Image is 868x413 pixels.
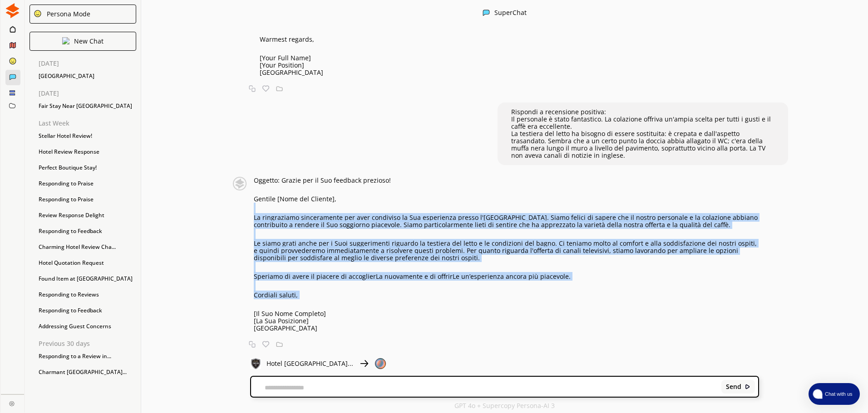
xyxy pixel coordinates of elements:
[74,38,104,45] p: New Chat
[262,341,269,348] img: Favorite
[359,358,370,369] img: Close
[454,402,555,409] p: GPT 4o + Supercopy Persona-AI 3
[34,288,141,301] div: Responding to Reviews
[34,129,141,143] div: Stellar Hotel Review!
[34,193,141,206] div: Responding to Praise
[726,383,741,390] b: Send
[39,340,141,347] p: Previous 30 days
[250,358,261,369] img: Close
[276,341,283,348] img: Save
[276,85,283,92] img: Save
[34,145,141,159] div: Hotel Review Response
[511,116,774,130] p: Il personale è stato fantastico. La colazione offriva un'ampia scelta per tutti i gusti e il caff...
[5,3,20,18] img: Close
[34,69,141,83] div: [GEOGRAPHIC_DATA]
[254,310,759,317] p: [Il Suo Nome Completo]
[260,69,759,76] p: [GEOGRAPHIC_DATA]
[254,195,759,203] p: Gentile [Nome del Cliente],
[254,292,759,299] p: Cordiali saluti,
[254,177,759,184] p: Oggetto: Grazie per il Suo feedback prezioso!
[34,161,141,175] div: Perfect Boutique Stay!
[375,358,386,369] img: Close
[34,320,141,333] div: Addressing Guest Concerns
[62,37,69,44] img: Close
[254,317,759,325] p: [La Sua Posizione]
[34,256,141,270] div: Hotel Quotation Request
[34,224,141,238] div: Responding to Feedback
[254,214,759,228] p: La ringraziamo sinceramente per aver condiviso la Sua esperienza presso l'[GEOGRAPHIC_DATA]. Siam...
[260,62,759,69] p: [Your Position]
[262,85,269,92] img: Favorite
[809,383,860,405] button: atlas-launcher
[254,325,759,332] p: [GEOGRAPHIC_DATA]
[34,240,141,254] div: Charming Hotel Review Cha...
[483,9,490,16] img: Close
[266,360,353,367] p: Hotel [GEOGRAPHIC_DATA]...
[39,60,141,67] p: [DATE]
[34,365,141,379] div: Charmant [GEOGRAPHIC_DATA]...
[34,272,141,286] div: Found Item at [GEOGRAPHIC_DATA]
[34,350,141,363] div: Responding to a Review in...
[34,304,141,317] div: Responding to Feedback
[249,341,256,348] img: Copy
[39,120,141,127] p: Last Week
[821,390,854,398] span: Chat with us
[1,394,24,410] a: Close
[34,381,141,395] div: Review Response: 10/10 De...
[39,90,141,97] p: [DATE]
[34,99,141,113] div: Fair Stay Near [GEOGRAPHIC_DATA]
[260,36,759,43] p: Warmest regards,
[249,85,256,92] img: Copy
[511,108,774,116] p: Rispondi a recensione positiva:
[44,10,90,18] div: Persona Mode
[745,384,751,390] img: Close
[494,9,527,18] div: SuperChat
[254,240,759,262] p: Le siamo grati anche per i Suoi suggerimenti riguardo la testiera del letto e le condizioni del b...
[34,209,141,222] div: Review Response Delight
[230,177,249,190] img: Close
[511,130,774,159] p: La testiera del letto ha bisogno di essere sostituita: è crepata e dall'aspetto trasandato. Sembr...
[260,54,759,62] p: [Your Full Name]
[9,401,15,406] img: Close
[34,177,141,190] div: Responding to Praise
[34,10,42,18] img: Close
[254,273,759,280] p: Speriamo di avere il piacere di accoglierLa nuovamente e di offrirLe un’esperienza ancora più pia...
